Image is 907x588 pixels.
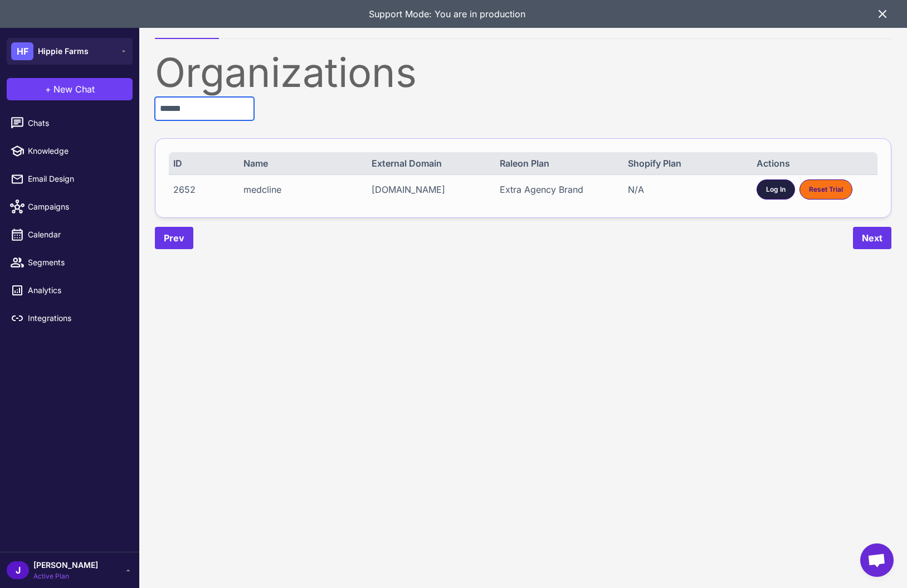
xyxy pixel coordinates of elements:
[7,38,133,65] button: HFHippie Farms
[28,312,126,324] span: Integrations
[28,201,126,213] span: Campaigns
[766,184,786,195] span: Log In
[173,157,232,170] div: ID
[243,183,360,196] div: medcline
[860,543,894,577] div: Open chat
[243,157,360,170] div: Name
[4,111,135,135] a: Chats
[628,183,744,196] div: N/A
[7,561,29,579] div: J
[173,183,232,196] div: 2652
[28,229,126,241] span: Calendar
[53,82,95,96] span: New Chat
[38,45,89,57] span: Hippie Farms
[4,307,135,330] a: Integrations
[155,227,193,249] button: Prev
[809,184,843,195] span: Reset Trial
[28,173,126,185] span: Email Design
[28,145,126,157] span: Knowledge
[28,256,126,269] span: Segments
[45,82,51,96] span: +
[155,52,891,93] div: Organizations
[28,117,126,129] span: Chats
[7,78,133,100] button: +New Chat
[4,195,135,218] a: Campaigns
[628,157,744,170] div: Shopify Plan
[372,157,488,170] div: External Domain
[853,227,891,249] button: Next
[28,284,126,297] span: Analytics
[500,157,616,170] div: Raleon Plan
[4,139,135,163] a: Knowledge
[500,183,616,196] div: Extra Agency Brand
[4,223,135,246] a: Calendar
[4,167,135,191] a: Email Design
[757,157,873,170] div: Actions
[11,42,33,60] div: HF
[33,559,98,571] span: [PERSON_NAME]
[33,571,98,581] span: Active Plan
[4,279,135,302] a: Analytics
[372,183,488,196] div: [DOMAIN_NAME]
[4,251,135,274] a: Segments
